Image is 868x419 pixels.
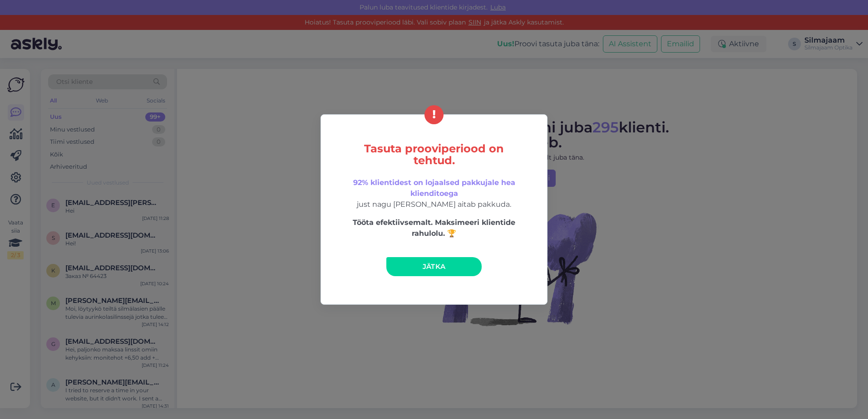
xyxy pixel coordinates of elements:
p: Tööta efektiivsemalt. Maksimeeri klientide rahulolu. 🏆 [340,217,528,239]
a: Jätka [386,257,482,276]
h5: Tasuta prooviperiood on tehtud. [340,143,528,166]
span: Jätka [423,262,446,271]
p: just nagu [PERSON_NAME] aitab pakkuda. [340,177,528,210]
span: 92% klientidest on lojaalsed pakkujale hea klienditoega [353,178,515,198]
